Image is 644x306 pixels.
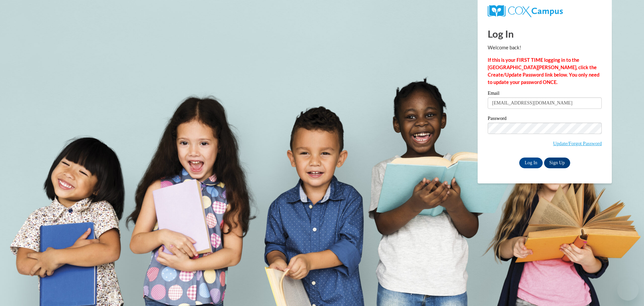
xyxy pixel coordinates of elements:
label: Password [488,116,602,123]
img: COX Campus [488,5,563,17]
iframe: Button to launch messaging window [617,279,639,301]
h1: Log In [488,27,602,41]
label: Email [488,91,602,97]
a: Sign Up [544,158,570,168]
strong: If this is your FIRST TIME logging in to the [GEOGRAPHIC_DATA][PERSON_NAME], click the Create/Upd... [488,57,599,85]
a: COX Campus [488,5,602,17]
a: Update/Forgot Password [553,141,602,146]
p: Welcome back! [488,44,602,51]
input: Log In [519,158,543,168]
